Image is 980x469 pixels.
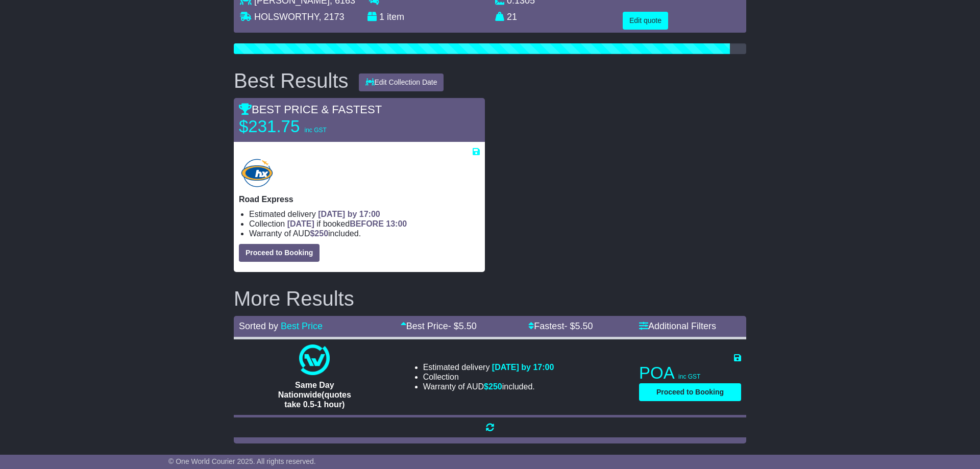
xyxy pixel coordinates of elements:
[423,362,554,372] li: Estimated delivery
[423,372,554,382] li: Collection
[168,457,316,465] span: © One World Courier 2025. All rights reserved.
[281,321,323,331] a: Best Price
[318,12,344,22] span: , 2173
[314,229,328,238] span: 250
[350,219,384,228] span: BEFORE
[488,382,502,391] span: 250
[239,103,382,116] span: BEST PRICE & FASTEST
[386,219,407,228] span: 13:00
[401,321,477,331] a: Best Price- $5.50
[249,209,480,219] li: Estimated delivery
[278,381,351,409] span: Same Day Nationwide(quotes take 0.5-1 hour)
[239,194,480,204] p: Road Express
[639,363,741,383] p: POA
[287,219,407,228] span: if booked
[310,229,328,238] span: $
[423,382,554,391] li: Warranty of AUD included.
[249,219,480,229] li: Collection
[623,12,668,30] button: Edit quote
[639,383,741,401] button: Proceed to Booking
[507,12,517,22] span: 21
[304,127,326,134] span: inc GST
[234,287,746,310] h2: More Results
[249,229,480,238] li: Warranty of AUD included.
[239,321,278,331] span: Sorted by
[239,116,366,137] p: $231.75
[379,12,384,22] span: 1
[299,344,330,375] img: One World Courier: Same Day Nationwide(quotes take 0.5-1 hour)
[318,210,380,218] span: [DATE] by 17:00
[528,321,593,331] a: Fastest- $5.50
[639,321,716,331] a: Additional Filters
[387,12,404,22] span: item
[239,157,275,189] img: Hunter Express: Road Express
[492,363,554,372] span: [DATE] by 17:00
[678,373,700,380] span: inc GST
[239,244,320,262] button: Proceed to Booking
[484,382,502,391] span: $
[359,73,444,91] button: Edit Collection Date
[229,69,354,92] div: Best Results
[459,321,477,331] span: 5.50
[564,321,593,331] span: - $
[575,321,593,331] span: 5.50
[448,321,477,331] span: - $
[287,219,314,228] span: [DATE]
[254,12,318,22] span: HOLSWORTHY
